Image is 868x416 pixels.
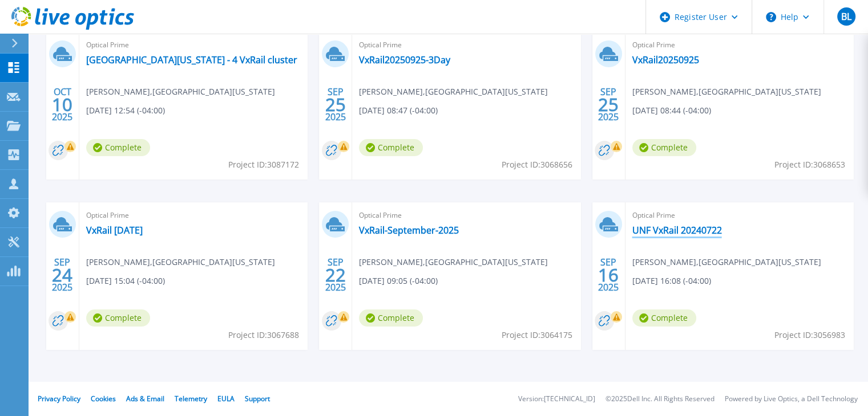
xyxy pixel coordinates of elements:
span: Optical Prime [359,209,574,222]
span: [PERSON_NAME] , [GEOGRAPHIC_DATA][US_STATE] [86,256,275,268]
div: SEP 2025 [325,84,346,125]
a: Support [245,394,270,403]
span: Project ID: 3068656 [502,158,572,171]
span: 10 [52,100,72,109]
div: SEP 2025 [51,254,73,296]
a: EULA [217,394,235,403]
span: BL [841,12,851,21]
span: Project ID: 3067688 [228,329,299,341]
span: 22 [325,270,346,280]
span: Optical Prime [632,209,847,222]
a: UNF VxRail 20240722 [632,225,722,236]
span: Optical Prime [86,39,301,51]
span: [PERSON_NAME] , [GEOGRAPHIC_DATA][US_STATE] [632,85,821,98]
span: [PERSON_NAME] , [GEOGRAPHIC_DATA][US_STATE] [359,85,548,98]
span: Optical Prime [359,39,574,51]
span: Complete [632,139,696,156]
span: [PERSON_NAME] , [GEOGRAPHIC_DATA][US_STATE] [632,256,821,268]
span: 24 [52,270,72,280]
span: Project ID: 3056983 [774,329,845,341]
a: VxRail [DATE] [86,225,143,236]
span: Project ID: 3087172 [228,158,299,171]
span: [DATE] 08:47 (-04:00) [359,104,438,117]
li: © 2025 Dell Inc. All Rights Reserved [605,395,714,403]
a: VxRail20250925 [632,54,699,66]
span: Project ID: 3068653 [774,158,845,171]
li: Version: [TECHNICAL_ID] [518,395,595,403]
span: Complete [632,309,696,327]
div: SEP 2025 [325,254,346,296]
span: Complete [86,309,150,327]
a: Privacy Policy [38,394,80,403]
span: Complete [86,139,150,156]
div: SEP 2025 [597,84,619,125]
span: Complete [359,139,423,156]
div: SEP 2025 [597,254,619,296]
span: [DATE] 15:04 (-04:00) [86,275,165,287]
a: Cookies [91,394,116,403]
span: 16 [598,270,619,280]
a: Ads & Email [126,394,164,403]
span: [PERSON_NAME] , [GEOGRAPHIC_DATA][US_STATE] [359,256,548,268]
a: VxRail-September-2025 [359,225,459,236]
li: Powered by Live Optics, a Dell Technology [725,395,858,403]
a: VxRail20250925-3Day [359,54,450,66]
span: Optical Prime [632,39,847,51]
span: [DATE] 09:05 (-04:00) [359,275,438,287]
span: Complete [359,309,423,327]
span: 25 [325,100,346,109]
a: Telemetry [175,394,207,403]
span: [DATE] 16:08 (-04:00) [632,275,711,287]
span: Optical Prime [86,209,301,222]
span: [DATE] 08:44 (-04:00) [632,104,711,117]
span: Project ID: 3064175 [502,329,572,341]
a: [GEOGRAPHIC_DATA][US_STATE] - 4 VxRail cluster [86,54,297,66]
div: OCT 2025 [51,84,73,125]
span: [PERSON_NAME] , [GEOGRAPHIC_DATA][US_STATE] [86,85,275,98]
span: [DATE] 12:54 (-04:00) [86,104,165,117]
span: 25 [598,100,619,109]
